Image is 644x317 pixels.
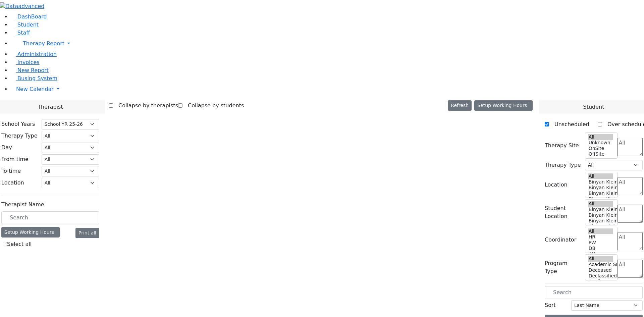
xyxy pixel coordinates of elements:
[588,134,613,140] option: All
[7,240,32,248] label: Select all
[17,30,30,36] span: Staff
[618,138,643,156] textarea: Search
[1,144,12,152] label: Day
[545,286,643,299] input: Search
[17,13,47,20] span: DashBoard
[17,59,40,65] span: Invoices
[588,240,613,246] option: PW
[588,228,613,234] option: All
[545,142,579,150] label: Therapy Site
[11,13,47,20] a: DashBoard
[583,103,604,111] span: Student
[588,151,613,157] option: OffSite
[545,181,568,189] label: Location
[588,273,613,279] option: Declassified
[545,236,576,244] label: Coordinator
[182,100,244,111] label: Collapse by students
[1,227,60,237] div: Setup Working Hours
[545,259,581,275] label: Program Type
[38,103,63,111] span: Therapist
[588,140,613,146] option: Unknown
[545,161,581,169] label: Therapy Type
[113,100,178,111] label: Collapse by therapists
[588,146,613,151] option: OnSite
[11,51,57,57] a: Administration
[17,51,57,57] span: Administration
[1,179,24,187] label: Location
[588,279,613,284] option: Declines
[11,67,49,73] a: New Report
[75,228,99,238] button: Print all
[17,21,39,28] span: Student
[1,167,21,175] label: To time
[448,100,472,111] button: Refresh
[11,83,644,96] a: New Calendar
[588,173,613,179] option: All
[588,196,613,202] option: Binyan Klein 2
[618,205,643,223] textarea: Search
[11,37,644,50] a: Therapy Report
[474,100,533,111] button: Setup Working Hours
[1,201,44,209] label: Therapist Name
[1,211,99,224] input: Search
[1,120,35,128] label: School Years
[545,301,556,309] label: Sort
[588,234,613,240] option: HR
[588,256,613,262] option: All
[17,67,49,73] span: New Report
[588,218,613,224] option: Binyan Klein 3
[588,246,613,251] option: DB
[588,185,613,191] option: Binyan Klein 4
[588,262,613,267] option: Academic Support
[23,40,64,47] span: Therapy Report
[588,212,613,218] option: Binyan Klein 4
[588,224,613,229] option: Binyan Klein 2
[1,155,29,163] label: From time
[618,177,643,195] textarea: Search
[588,179,613,185] option: Binyan Klein 5
[11,21,39,28] a: Student
[588,157,613,163] option: WP
[11,75,57,82] a: Busing System
[588,267,613,273] option: Deceased
[1,132,38,140] label: Therapy Type
[588,191,613,196] option: Binyan Klein 3
[588,207,613,212] option: Binyan Klein 5
[618,260,643,278] textarea: Search
[588,251,613,257] option: AH
[588,201,613,207] option: All
[618,232,643,250] textarea: Search
[545,204,581,220] label: Student Location
[11,30,30,36] a: Staff
[549,119,589,130] label: Unscheduled
[16,86,54,92] span: New Calendar
[17,75,57,82] span: Busing System
[11,59,40,65] a: Invoices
